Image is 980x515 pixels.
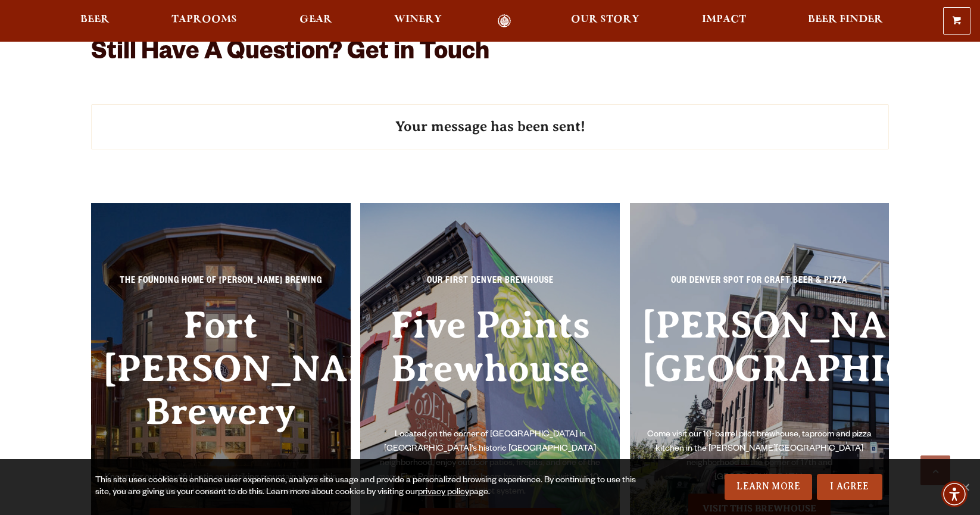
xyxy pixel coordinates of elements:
a: Impact [694,14,754,28]
h3: [PERSON_NAME][GEOGRAPHIC_DATA] [642,304,878,428]
p: Our Denver spot for craft beer & pizza [642,274,878,296]
h3: Five Points Brewhouse [372,304,608,428]
p: The Founding Home of [PERSON_NAME] Brewing [103,274,339,296]
a: Beer [73,14,117,28]
p: Our First Denver Brewhouse [372,274,608,296]
p: Come visit our 10-barrel pilot brewhouse, taproom and pizza kitchen in the [PERSON_NAME][GEOGRAPH... [642,428,878,485]
h2: Still Have A Question? Get in Touch [91,40,889,68]
span: Taprooms [171,15,237,24]
div: This site uses cookies to enhance user experience, analyze site usage and provide a personalized ... [95,475,648,499]
a: Taprooms [164,14,245,28]
span: Beer Finder [808,15,883,24]
span: Impact [702,15,746,24]
a: privacy policy [418,488,469,498]
div: Accessibility Menu [941,481,967,507]
span: Beer [80,15,110,24]
h3: Your message has been sent! [91,104,889,149]
a: Odell Home [482,14,526,28]
h3: Fort [PERSON_NAME] Brewery [103,304,339,471]
a: Beer Finder [800,14,891,28]
a: Winery [386,14,450,28]
a: I Agree [817,474,882,500]
span: Gear [299,15,332,24]
a: Scroll to top [920,455,950,485]
span: Winery [394,15,442,24]
p: Located on the corner of [GEOGRAPHIC_DATA] in [GEOGRAPHIC_DATA]’s historic [GEOGRAPHIC_DATA] neig... [372,428,608,500]
span: Our Story [571,15,639,24]
a: Learn More [725,474,812,500]
a: Gear [292,14,340,28]
a: Our Story [563,14,647,28]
